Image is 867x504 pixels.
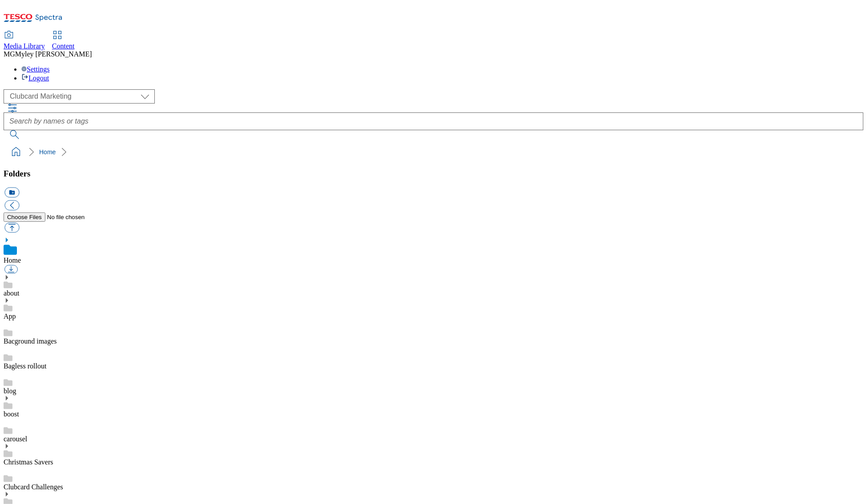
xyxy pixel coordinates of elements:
a: about [4,289,20,297]
nav: breadcrumb [4,144,863,160]
span: Myley [PERSON_NAME] [15,50,92,58]
a: Content [52,32,75,50]
a: Bacground images [4,337,57,345]
a: Home [4,256,21,264]
a: Media Library [4,32,45,50]
h3: Folders [4,169,863,179]
a: Settings [21,65,50,73]
span: Media Library [4,42,45,50]
a: carousel [4,435,27,443]
a: Bagless rollout [4,362,46,370]
a: blog [4,387,16,395]
a: home [9,145,23,159]
span: Content [52,42,75,50]
span: MG [4,50,15,58]
a: Home [39,148,56,156]
a: Christmas Savers [4,458,53,466]
a: App [4,312,16,320]
a: boost [4,410,19,418]
input: Search by names or tags [4,112,863,130]
a: Clubcard Challenges [4,483,63,491]
a: Logout [21,74,49,82]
